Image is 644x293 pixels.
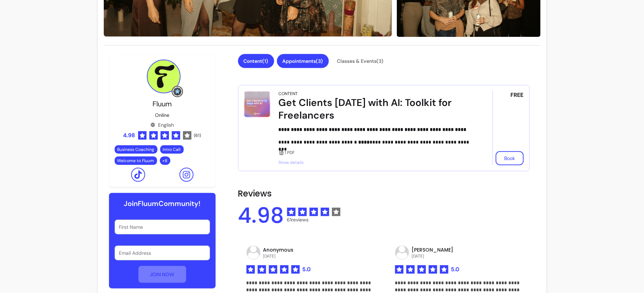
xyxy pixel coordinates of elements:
[163,147,181,152] span: Intro Call
[238,54,274,68] button: Content(1)
[279,91,298,96] div: Content
[279,150,473,155] div: 1 PDF
[277,54,329,68] button: Appointments(3)
[173,87,182,96] img: Grow
[395,246,409,259] img: avatar
[496,151,524,165] button: Book
[147,60,181,93] img: Provider image
[279,96,473,122] div: Get Clients [DATE] with AI: Toolkit for Freelancers
[451,265,460,274] span: 5.0
[117,158,154,164] span: Welcome to Fluum
[150,121,174,128] div: English
[155,112,169,119] p: Online
[303,265,311,274] span: 5.0
[287,216,340,223] span: 61 reviews
[238,188,530,199] h2: Reviews
[279,160,473,165] span: Show details
[412,246,454,253] p: [PERSON_NAME]
[124,199,201,208] h6: Join Fluum Community!
[238,205,284,226] span: 4.98
[412,253,454,259] p: [DATE]
[332,54,389,68] button: Classes & Events(3)
[117,147,155,152] span: Business Coaching
[263,246,294,253] p: Anonymous
[119,224,205,231] input: First Name
[152,99,172,108] span: Fluum
[247,246,260,259] img: avatar
[119,249,205,257] input: Email Address
[244,91,270,117] img: Get Clients in 14 Days with AI: Toolkit for Freelancers
[194,133,201,138] span: ( 61 )
[123,131,135,140] span: 4.98
[161,158,169,164] span: + 8
[493,91,524,165] div: FREE
[263,253,294,259] p: [DATE]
